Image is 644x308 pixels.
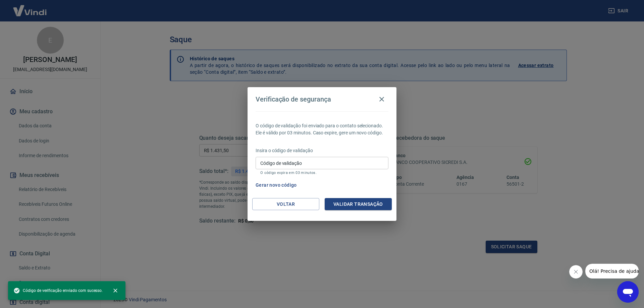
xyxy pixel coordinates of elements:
span: Olá! Precisa de ajuda? [4,5,56,10]
h4: Verificação de segurança [256,95,331,103]
iframe: Botão para abrir a janela de mensagens [617,281,639,303]
button: Validar transação [325,198,392,210]
button: close [108,283,123,298]
p: O código expira em 03 minutos. [260,171,384,175]
iframe: Fechar mensagem [569,265,583,279]
p: Insira o código de validação [256,147,388,154]
span: Código de verificação enviado com sucesso. [13,287,103,294]
button: Gerar novo código [253,179,300,191]
p: O código de validação foi enviado para o contato selecionado. Ele é válido por 03 minutos. Caso e... [256,122,388,136]
button: Voltar [252,198,319,210]
iframe: Mensagem da empresa [585,264,639,279]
